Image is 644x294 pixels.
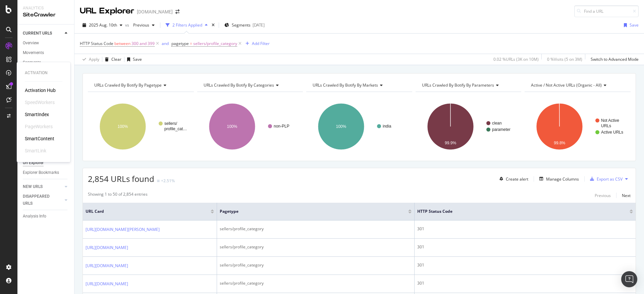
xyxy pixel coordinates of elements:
text: india [383,124,391,129]
text: Active URLs [601,130,623,135]
div: 2 Filters Applied [172,22,202,28]
a: Explorer Bookmarks [23,169,69,176]
div: SmartLink [25,147,46,154]
button: 2025 Aug. 10th [80,20,125,31]
div: Movements [23,49,44,56]
div: arrow-right-arrow-left [175,9,179,14]
span: pagetype [220,208,398,214]
text: 99.8% [554,141,566,145]
div: Switch to Advanced Mode [591,56,639,62]
span: Active / Not Active URLs (organic - all) [531,82,602,88]
button: Save [124,54,142,65]
span: URLs Crawled By Botify By pagetype [94,82,162,88]
h4: URLs Crawled By Botify By markets [311,80,406,91]
div: Save [630,22,639,28]
span: = [190,41,192,46]
button: and [162,40,169,47]
text: 99.9% [445,141,456,145]
span: Segments [232,22,251,28]
div: Analysis Info [23,213,46,220]
div: Create alert [506,176,528,182]
text: 100% [336,124,346,129]
div: 0 % Visits ( 5 on 3M ) [547,56,582,62]
button: Apply [80,54,99,65]
div: Previous [595,193,611,198]
span: 2025 Aug. 10th [89,22,117,28]
svg: A chart. [525,97,631,156]
button: Switch to Advanced Mode [588,54,639,65]
h4: URLs Crawled By Botify By categories [202,80,297,91]
div: Overview [23,40,39,47]
button: Save [621,20,639,31]
text: URLs [601,124,611,128]
a: SmartIndex [25,111,49,118]
div: sellers/profile_category [220,280,412,286]
div: Showing 1 to 50 of 2,854 entries [88,191,148,199]
a: Overview [23,40,69,47]
img: Equal [157,180,160,182]
div: Url Explorer [23,159,44,166]
div: Open Intercom Messenger [621,271,637,287]
text: parameter [492,127,511,132]
svg: A chart. [416,97,522,156]
text: Not Active [601,118,619,123]
button: Clear [102,54,121,65]
div: sellers/profile_category [220,226,412,232]
div: Explorer Bookmarks [23,169,59,176]
a: SpeedWorkers [25,99,55,106]
a: [URL][DOMAIN_NAME] [86,262,128,269]
a: Analysis Info [23,213,69,220]
div: Export as CSV [597,176,623,182]
button: Segments[DATE] [222,20,267,31]
h4: URLs Crawled By Botify By parameters [421,80,516,91]
div: 301 [417,262,633,268]
div: 301 [417,226,633,232]
button: Add Filter [243,40,270,48]
a: PageWorkers [25,123,53,130]
svg: A chart. [88,97,194,156]
div: Activation [25,70,62,76]
a: Movements [23,49,69,56]
button: Previous [595,191,611,199]
button: Manage Columns [537,175,579,183]
text: non-PLP [274,124,289,129]
input: Find a URL [574,5,639,17]
div: sellers/profile_category [220,262,412,268]
span: URLs Crawled By Botify By markets [313,82,378,88]
div: and [162,41,169,46]
a: Url Explorer [23,159,69,166]
span: HTTP Status Code [417,208,620,214]
div: Apply [89,56,99,62]
text: profile_cat… [164,127,187,131]
h4: Active / Not Active URLs [530,80,625,91]
button: Export as CSV [587,174,623,184]
div: Manage Columns [546,176,579,182]
span: 300 and 399 [131,39,155,48]
div: Next [622,193,631,198]
a: [URL][DOMAIN_NAME] [86,281,128,287]
text: sellers/ [164,121,177,126]
text: clean [492,121,502,126]
div: URL Explorer [80,5,134,17]
button: Create alert [497,174,528,184]
button: 2 Filters Applied [163,20,210,31]
a: DISAPPEARED URLS [23,193,63,207]
span: sellers/profile_category [193,39,237,48]
div: Segments [23,59,41,66]
div: [DOMAIN_NAME] [137,8,173,15]
text: 100% [118,124,128,129]
a: Activation Hub [25,87,56,94]
span: URLs Crawled By Botify By categories [204,82,274,88]
a: [URL][DOMAIN_NAME] [86,244,128,251]
button: Next [622,191,631,199]
div: DISAPPEARED URLS [23,193,57,207]
svg: A chart. [197,97,303,156]
div: NEW URLS [23,183,43,190]
div: Save [133,56,142,62]
text: 100% [227,124,237,129]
